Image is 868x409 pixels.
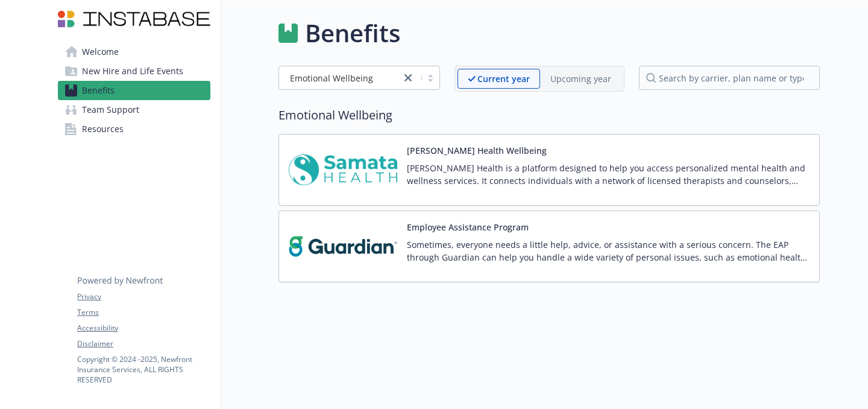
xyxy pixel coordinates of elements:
[639,66,820,90] input: search by carrier, plan name or type
[58,42,210,62] a: Welcome
[58,81,210,100] a: Benefits
[285,72,395,84] span: Emotional Wellbeing
[305,15,400,51] h1: Benefits
[77,354,210,385] p: Copyright © 2024 - 2025 , Newfront Insurance Services, ALL RIGHTS RESERVED
[407,144,547,157] button: [PERSON_NAME] Health Wellbeing
[290,72,373,84] span: Emotional Wellbeing
[77,291,210,302] a: Privacy
[82,100,139,119] span: Team Support
[289,144,397,195] img: Samata Health carrier logo
[77,338,210,349] a: Disclaimer
[82,62,183,81] span: New Hire and Life Events
[289,221,397,272] img: Guardian carrier logo
[58,62,210,81] a: New Hire and Life Events
[77,307,210,318] a: Terms
[407,238,810,264] p: Sometimes, everyone needs a little help, advice, or assistance with a serious concern. The EAP th...
[82,42,119,62] span: Welcome
[58,119,210,139] a: Resources
[550,72,611,85] p: Upcoming year
[477,72,530,85] p: Current year
[82,81,115,100] span: Benefits
[77,323,210,334] a: Accessibility
[407,221,529,233] button: Employee Assistance Program
[82,119,124,139] span: Resources
[58,100,210,119] a: Team Support
[407,162,810,187] p: [PERSON_NAME] Health is a platform designed to help you access personalized mental health and wel...
[401,71,415,85] a: close
[278,106,820,124] h2: Emotional Wellbeing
